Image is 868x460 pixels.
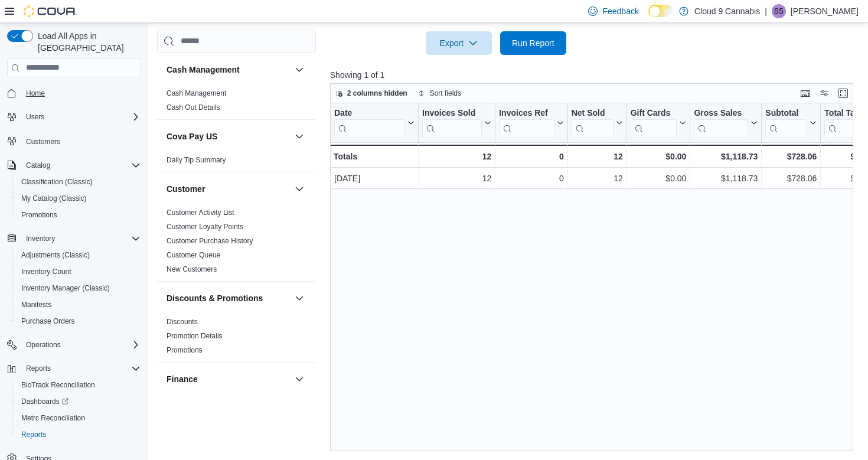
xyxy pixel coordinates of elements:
div: Invoices Sold [422,108,482,138]
span: Reports [21,430,46,439]
span: Classification (Classic) [17,175,141,189]
span: Reports [17,428,141,442]
input: Dark Mode [648,5,673,17]
div: $728.06 [765,171,817,185]
button: Run Report [500,31,566,55]
div: 0 [499,149,563,164]
button: Metrc Reconciliation [12,410,145,426]
span: Customers [21,133,141,148]
p: | [765,4,767,18]
button: Invoices Ref [499,108,563,138]
span: 2 columns hidden [347,89,407,98]
span: Dark Mode [648,17,649,18]
div: Subtotal [765,108,807,119]
a: Home [21,86,50,100]
a: Inventory Manager (Classic) [17,281,115,295]
a: BioTrack Reconciliation [17,378,100,392]
div: 12 [422,149,491,164]
button: Purchase Orders [12,313,145,329]
button: Classification (Classic) [12,174,145,190]
span: Catalog [21,158,141,172]
span: Operations [21,338,141,352]
h3: Customer [167,183,205,195]
span: Home [26,89,45,98]
div: Net Sold [571,108,613,119]
span: My Catalog (Classic) [21,194,87,203]
button: Finance [292,372,306,386]
button: Finance [167,373,290,385]
a: Classification (Classic) [17,175,97,189]
span: Promotions [21,210,57,220]
button: Adjustments (Classic) [12,247,145,263]
div: $0.00 [631,171,687,185]
span: Load All Apps in [GEOGRAPHIC_DATA] [33,30,141,54]
div: Total Tax [824,108,866,119]
span: Classification (Classic) [21,177,93,187]
button: Reports [2,360,145,377]
a: Reports [17,428,51,442]
a: Dashboards [17,394,73,409]
button: Subtotal [765,108,817,138]
span: Users [26,112,44,122]
span: Manifests [21,300,51,309]
button: Enter fullscreen [836,86,850,100]
div: $1,118.73 [694,171,758,185]
button: Cash Management [292,63,306,77]
span: Run Report [512,37,554,49]
a: Inventory Count [17,265,76,279]
a: Customer Loyalty Points [167,223,243,231]
span: Dashboards [17,394,141,409]
a: New Customers [167,265,217,273]
button: Gift Cards [630,108,686,138]
button: Cova Pay US [167,131,290,142]
button: Display options [817,86,831,100]
span: Inventory Count [21,267,71,276]
p: Showing 1 of 1 [330,69,859,81]
button: Discounts & Promotions [292,291,306,305]
button: Discounts & Promotions [167,292,290,304]
a: Cash Management [167,89,226,97]
a: Purchase Orders [17,314,80,328]
button: Reports [21,361,56,376]
span: Adjustments (Classic) [17,248,141,262]
a: Promotions [167,346,203,354]
button: Manifests [12,296,145,313]
span: Inventory Manager (Classic) [17,281,141,295]
a: Promotions [17,208,62,222]
button: Users [21,110,49,124]
span: Manifests [17,298,141,312]
div: Invoices Ref [499,108,554,138]
span: My Catalog (Classic) [17,191,141,205]
a: Adjustments (Classic) [17,248,94,262]
div: Gift Cards [630,108,677,119]
span: Export [433,31,485,55]
div: Invoices Sold [422,108,482,119]
div: Discounts & Promotions [157,315,316,362]
a: My Catalog (Classic) [17,191,92,205]
span: Feedback [602,5,638,17]
div: 12 [571,149,622,164]
span: BioTrack Reconciliation [21,380,95,390]
button: Date [334,108,415,138]
span: Inventory [26,234,55,243]
a: Dashboards [12,393,145,410]
button: 2 columns hidden [331,86,412,100]
span: Inventory Manager (Classic) [21,283,110,293]
span: Catalog [26,161,50,170]
span: Reports [26,364,51,373]
div: $0.00 [630,149,686,164]
img: Cova [24,5,77,17]
button: Operations [21,338,66,352]
span: Inventory [21,231,141,246]
p: Cloud 9 Cannabis [694,4,760,18]
div: 12 [422,171,491,185]
button: Net Sold [571,108,622,138]
button: BioTrack Reconciliation [12,377,145,393]
div: Cova Pay US [157,153,316,172]
button: Users [2,109,145,125]
span: Operations [26,340,61,350]
span: Dashboards [21,397,68,406]
h3: Finance [167,373,198,385]
div: 0 [499,171,563,185]
button: Cash Management [167,64,290,76]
